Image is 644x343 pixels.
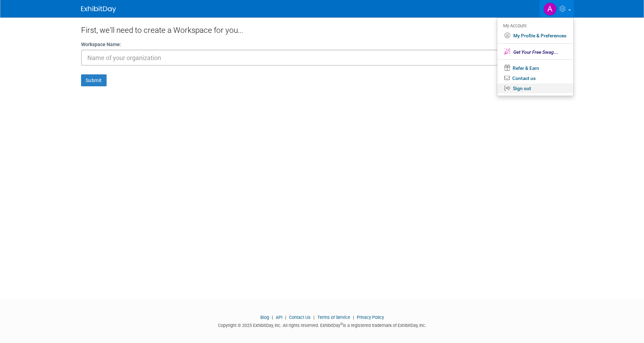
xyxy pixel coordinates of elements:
img: Alex Corrigan [543,2,557,16]
span: | [270,315,275,320]
span: | [283,315,288,320]
a: Privacy Policy [357,315,384,320]
span: ... [513,49,558,55]
span: Get Your Free Swag [513,49,554,55]
label: Workspace Name: [81,41,121,48]
a: Blog [260,315,269,320]
a: Terms of Service [317,315,350,320]
img: ExhibitDay [81,6,116,13]
a: Sign out [497,83,573,94]
span: | [312,315,316,320]
a: Refer & Earn [497,63,573,73]
a: API [276,315,282,320]
sup: ® [340,322,343,326]
span: | [351,315,356,320]
div: First, we'll need to create a Workspace for you... [81,17,563,41]
button: Submit [81,74,107,86]
input: Name of your organization [81,50,563,66]
a: My Profile & Preferences [497,31,573,41]
a: Contact Us [289,315,311,320]
a: Contact us [497,73,573,83]
div: My Account [503,21,566,30]
a: Get Your Free Swag... [497,46,573,57]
